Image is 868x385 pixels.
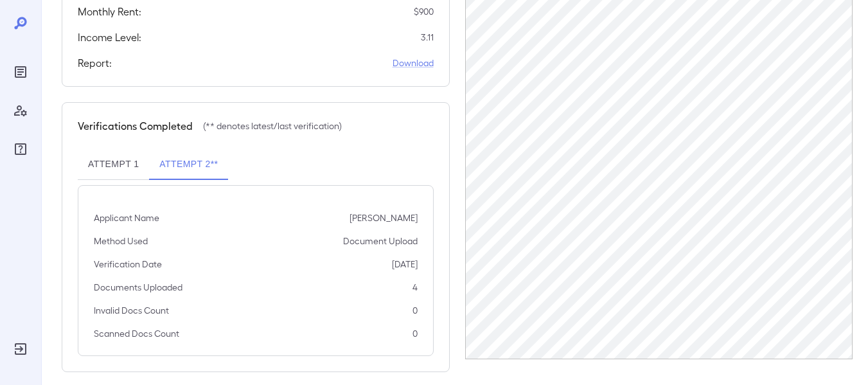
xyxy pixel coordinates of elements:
[412,281,418,294] p: 4
[10,62,31,82] div: Reports
[94,211,159,224] p: Applicant Name
[94,281,182,294] p: Documents Uploaded
[78,118,193,134] h5: Verifications Completed
[94,235,148,247] p: Method Used
[10,339,31,359] div: Log Out
[412,304,418,317] p: 0
[10,139,31,159] div: FAQ
[10,100,31,121] div: Manage Users
[421,31,434,44] p: 3.11
[94,327,179,340] p: Scanned Docs Count
[203,120,342,132] p: (** denotes latest/last verification)
[78,55,112,71] h5: Report:
[350,211,418,224] p: [PERSON_NAME]
[412,327,418,340] p: 0
[393,57,434,69] a: Download
[78,149,149,180] button: Attempt 1
[78,30,141,45] h5: Income Level:
[78,4,141,19] h5: Monthly Rent:
[94,258,162,271] p: Verification Date
[149,149,228,180] button: Attempt 2**
[343,235,418,247] p: Document Upload
[94,304,169,317] p: Invalid Docs Count
[392,258,418,271] p: [DATE]
[414,5,434,18] p: $ 900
